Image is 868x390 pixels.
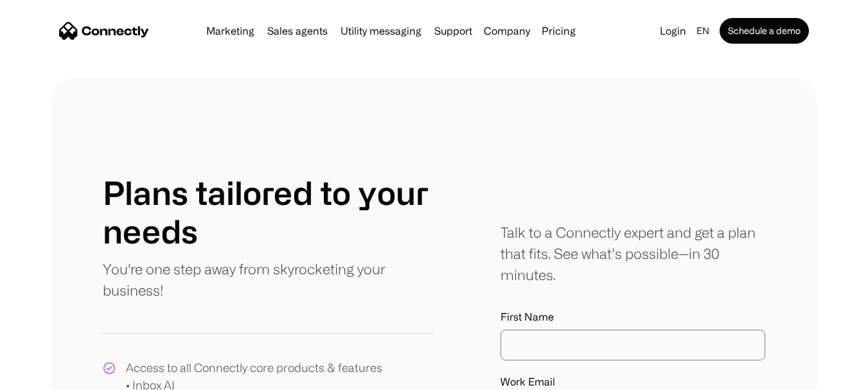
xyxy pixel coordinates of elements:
a: Login [655,22,691,40]
a: home [59,21,149,40]
a: Pricing [536,26,581,36]
a: Sales agents [262,26,333,36]
div: Company [480,22,534,40]
a: Support [429,26,477,36]
div: Talk to a Connectly expert and get a plan that fits. See what’s possible—in 30 minutes. [500,222,765,285]
a: Utility messaging [335,26,427,36]
div: en [696,22,709,40]
p: You're one step away from skyrocketing your business! [103,258,434,301]
a: Marketing [201,26,260,36]
label: First Name [500,311,765,323]
label: Work Email [500,376,765,388]
h1: Plans tailored to your needs [103,173,434,251]
a: Schedule a demo [720,18,809,44]
div: en [691,22,717,40]
ul: Language list [26,368,77,386]
div: Company [484,22,530,40]
aside: Language selected: English [13,366,77,386]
